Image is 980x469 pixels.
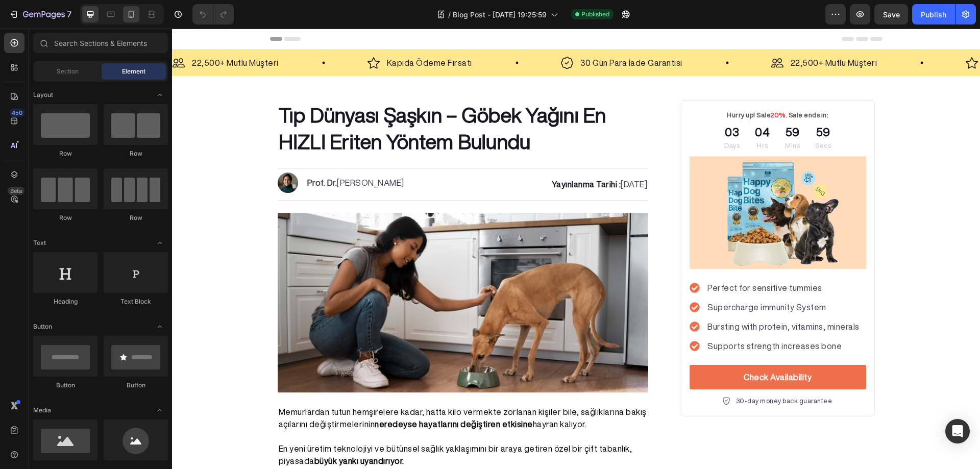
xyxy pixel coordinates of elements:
[33,33,168,53] input: Search Sections & Elements
[552,95,568,113] div: 03
[107,379,475,400] span: Memurlardan tutun hemşirelere kadar, hatta kilo vermekte zorlanan kişiler bile, sağlıklarına bakı...
[613,112,628,122] p: Mins
[583,112,598,122] p: Hrs
[67,8,71,20] p: 7
[921,9,946,20] div: Publish
[172,29,980,469] iframe: Design area
[535,292,688,304] p: Bursting with protein, vitamins, minerals
[535,311,688,324] p: Supports strength increases bone
[564,367,660,378] p: 30-day money back guarantee
[583,95,598,113] div: 04
[33,297,97,306] div: Heading
[380,152,449,160] strong: Yayınlanma Tarihi :
[104,213,168,223] div: Row
[104,149,168,158] div: Row
[945,419,970,443] div: Open Intercom Messenger
[104,297,168,306] div: Text Block
[551,20,615,29] a: [PERSON_NAME]
[33,406,51,415] span: Media
[152,235,168,251] span: Toggle open
[187,20,251,29] a: [PERSON_NAME]
[104,381,168,390] div: Button
[192,4,234,24] div: Undo/Redo
[152,402,168,418] span: Toggle open
[464,20,530,29] a: Ayak Terapi Cihazı
[8,187,24,195] div: Beta
[552,112,568,122] p: Days
[33,238,46,248] span: Text
[33,381,97,390] div: Button
[362,20,444,29] a: [PERSON_NAME] Matı
[33,322,52,331] span: Button
[142,428,232,436] strong: büyük yankı uyandırıyor.
[271,150,475,162] p: [DATE]
[4,4,76,24] button: 7
[152,87,168,103] span: Toggle open
[448,9,451,20] span: /
[581,10,609,19] span: Published
[152,318,168,335] span: Toggle open
[33,213,97,223] div: Row
[33,90,53,100] span: Layout
[680,20,730,29] a: Sık Sorulanlar
[912,4,955,24] button: Publish
[57,67,79,76] span: Section
[598,83,614,90] span: 20%
[33,149,97,158] div: Row
[451,75,529,106] a: Ürünü Gör
[106,184,477,364] img: 495611768014373769-f7bb4203-821d-455e-8cc2-2dfc57dfeff0.jpg
[643,95,659,113] div: 59
[519,82,693,92] p: Hurry up! Sale . Sale ends in:
[572,342,640,355] div: Check Availability
[535,273,688,285] p: Supercharge immunity System
[751,20,793,29] a: Hakkımızda
[518,336,694,361] a: Check Availability
[643,112,659,122] p: Secs
[453,9,547,20] span: Blog Post - [DATE] 19:25:59
[518,128,694,241] img: 495611768014373769-98a09d72-cc04-4af0-a217-db045d9ab775.png
[10,109,24,117] div: 450
[272,20,342,29] a: Ortopedik Tabanlık
[203,391,361,400] strong: neredeyse hayatlarını değiştiren etkisine
[122,67,145,76] span: Element
[635,20,660,29] a: İletişim
[107,416,460,436] span: En yeni üretim teknolojiyi ve bütünsel sağlık yaklaşımını bir araya getiren özel bir çift tabanlı...
[613,95,628,113] div: 59
[883,10,900,19] span: Save
[535,253,688,265] p: Perfect for sensitive tummies
[874,4,908,24] button: Save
